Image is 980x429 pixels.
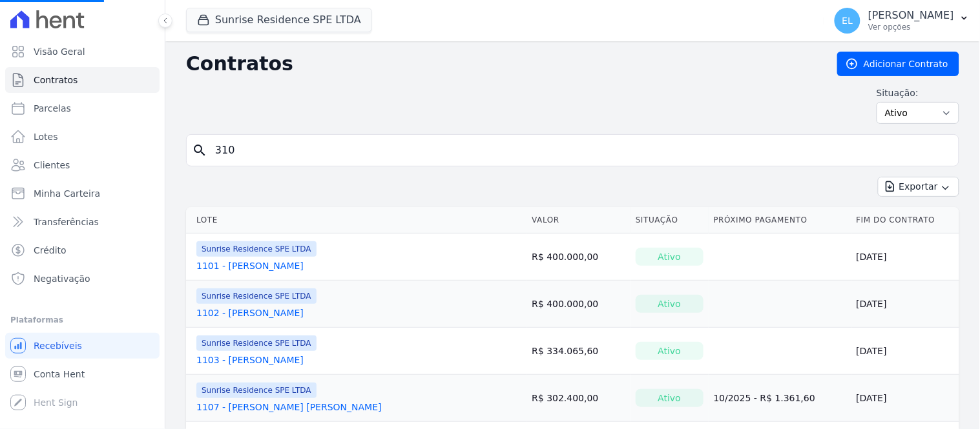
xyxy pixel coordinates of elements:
th: Lote [186,207,526,234]
h2: Contratos [186,52,817,75]
a: 1103 - [PERSON_NAME] [196,354,304,366]
th: Situação [631,207,709,234]
div: Ativo [636,295,704,313]
input: Buscar por nome do lote [207,137,954,163]
div: Ativo [636,248,704,266]
span: Sunrise Residence SPE LTDA [196,288,317,304]
p: Ver opções [868,22,954,32]
th: Valor [526,207,631,234]
span: Transferências [34,215,99,228]
a: 1102 - [PERSON_NAME] [196,306,304,319]
span: Lotes [34,130,58,143]
a: 1107 - [PERSON_NAME] [PERSON_NAME] [196,401,382,414]
td: [DATE] [851,328,959,375]
td: R$ 302.400,00 [526,375,631,422]
th: Fim do Contrato [851,207,959,234]
span: EL [842,16,853,25]
a: Minha Carteira [5,181,160,206]
button: Sunrise Residence SPE LTDA [186,8,372,32]
a: 10/2025 - R$ 1.361,60 [714,393,816,403]
button: EL [PERSON_NAME] Ver opções [824,3,980,39]
span: Visão Geral [34,45,85,58]
a: Recebíveis [5,333,160,359]
td: [DATE] [851,375,959,422]
a: Visão Geral [5,39,160,65]
a: Clientes [5,152,160,178]
a: Conta Hent [5,361,160,387]
i: search [192,143,207,158]
a: 1101 - [PERSON_NAME] [196,259,304,272]
td: R$ 400.000,00 [526,281,631,328]
a: Transferências [5,209,160,235]
span: Crédito [34,244,67,257]
span: Minha Carteira [34,187,100,200]
div: Plataformas [10,312,154,328]
span: Sunrise Residence SPE LTDA [196,241,317,257]
a: Negativação [5,266,160,292]
td: [DATE] [851,281,959,328]
a: Contratos [5,67,160,93]
div: Ativo [636,342,704,360]
a: Crédito [5,237,160,263]
a: Lotes [5,124,160,150]
span: Sunrise Residence SPE LTDA [196,383,317,398]
td: R$ 334.065,60 [526,328,631,375]
span: Negativação [34,272,90,285]
span: Conta Hent [34,368,85,381]
span: Parcelas [34,102,71,115]
td: R$ 400.000,00 [526,234,631,281]
div: Ativo [636,389,704,407]
span: Contratos [34,74,78,86]
label: Situação: [877,86,959,99]
span: Clientes [34,159,70,172]
a: Adicionar Contrato [837,52,959,76]
button: Exportar [878,177,959,197]
th: Próximo Pagamento [709,207,851,234]
td: [DATE] [851,234,959,281]
a: Parcelas [5,95,160,121]
span: Sunrise Residence SPE LTDA [196,335,317,351]
span: Recebíveis [34,339,82,352]
p: [PERSON_NAME] [868,9,954,22]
